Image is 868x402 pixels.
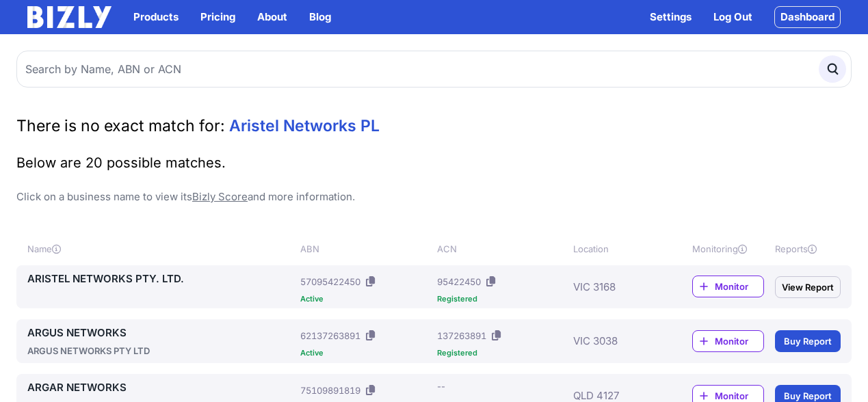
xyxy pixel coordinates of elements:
[775,276,841,298] a: View Report
[27,242,295,256] div: Name
[715,334,763,348] span: Monitor
[437,295,568,303] div: Registered
[437,349,568,357] div: Registered
[16,51,852,88] input: Search by Name, ABN or ACN
[573,242,670,256] div: Location
[300,275,360,289] div: 57095422450
[692,242,764,256] div: Monitoring
[300,242,432,256] div: ABN
[692,276,764,297] a: Monitor
[692,330,764,352] a: Monitor
[774,6,841,28] a: Dashboard
[715,280,763,293] span: Monitor
[200,9,235,25] a: Pricing
[437,242,568,256] div: ACN
[133,9,179,25] button: Products
[27,344,295,358] div: ARGUS NETWORKS PTY LTD
[27,379,295,396] a: ARGAR NETWORKS
[16,155,226,171] span: Below are 20 possible matches.
[16,116,225,135] span: There is no exact match for:
[437,379,445,393] div: --
[192,190,248,203] a: Bizly Score
[300,329,360,343] div: 62137263891
[300,295,432,303] div: Active
[309,9,331,25] a: Blog
[300,349,432,357] div: Active
[257,9,287,25] a: About
[300,384,360,397] div: 75109891819
[573,271,670,303] div: VIC 3168
[229,116,380,135] span: Aristel Networks PL
[437,329,486,343] div: 137263891
[713,9,752,25] a: Log Out
[775,242,841,256] div: Reports
[775,330,841,352] a: Buy Report
[573,325,670,358] div: VIC 3038
[27,271,295,287] a: ARISTEL NETWORKS PTY. LTD.
[16,189,852,205] p: Click on a business name to view its and more information.
[650,9,692,25] a: Settings
[437,275,481,289] div: 95422450
[27,325,295,341] a: ARGUS NETWORKS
